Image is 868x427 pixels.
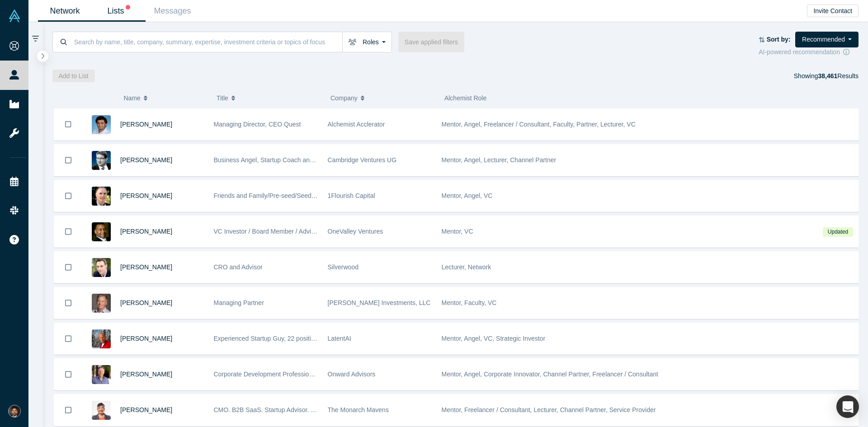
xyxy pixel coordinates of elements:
[214,156,367,164] span: Business Angel, Startup Coach and best-selling author
[795,32,859,47] button: Recommended
[214,263,263,271] span: CRO and Advisor
[54,287,82,319] button: Bookmark
[92,187,111,206] img: David Lane's Profile Image
[442,192,493,199] span: Mentor, Angel, VC
[328,156,397,164] span: Cambridge Ventures UG
[92,365,111,384] img: Josh Ewing's Profile Image
[330,89,435,108] button: Company
[54,323,82,354] button: Bookmark
[794,70,859,82] div: Showing
[328,263,359,271] span: Silverwood
[54,180,82,211] button: Bookmark
[214,121,301,128] span: Managing Director, CEO Quest
[328,406,389,413] span: The Monarch Mavens
[330,89,358,108] span: Company
[123,89,207,108] button: Name
[38,0,92,22] a: Network
[823,227,853,237] span: Updated
[214,371,453,378] span: Corporate Development Professional | ex-Visa, Autodesk, Synopsys, Bright Machines
[92,115,111,134] img: Gnani Palanikumar's Profile Image
[442,121,636,128] span: Mentor, Angel, Freelancer / Consultant, Faculty, Partner, Lecturer, VC
[328,228,383,235] span: OneValley Ventures
[92,151,111,170] img: Martin Giese's Profile Image
[807,5,859,17] button: Invite Contact
[214,406,509,413] span: CMO. B2B SaaS. Startup Advisor. Non-Profit Leader. TEDx Speaker. Founding LP at How Women Invest.
[120,156,172,164] a: [PERSON_NAME]
[92,222,111,241] img: Juan Scarlett's Profile Image
[54,145,82,176] button: Bookmark
[54,252,82,283] button: Bookmark
[328,299,431,306] span: [PERSON_NAME] Investments, LLC
[214,228,320,235] span: VC Investor / Board Member / Advisor
[92,401,111,420] img: Sonya Pelia's Profile Image
[92,294,111,313] img: Steve King's Profile Image
[146,0,199,22] a: Messages
[8,9,21,22] img: Alchemist Vault Logo
[328,335,351,342] span: LatentAI
[214,335,354,342] span: Experienced Startup Guy, 22 positive exits to date
[120,121,172,128] a: [PERSON_NAME]
[54,216,82,247] button: Bookmark
[214,192,377,199] span: Friends and Family/Pre-seed/Seed Angel and VC Investor
[92,0,146,22] a: Lists
[767,36,791,43] strong: Sort by:
[328,371,376,378] span: Onward Advisors
[120,192,172,199] a: [PERSON_NAME]
[442,263,491,271] span: Lecturer, Network
[818,72,859,80] span: Results
[120,299,172,306] a: [PERSON_NAME]
[92,258,111,277] img: Alexander Shartsis's Profile Image
[54,394,82,426] button: Bookmark
[328,121,385,128] span: Alchemist Acclerator
[217,89,228,108] span: Title
[442,299,497,306] span: Mentor, Faculty, VC
[818,72,837,80] strong: 38,461
[54,359,82,390] button: Bookmark
[120,371,172,378] a: [PERSON_NAME]
[54,108,82,140] button: Bookmark
[442,156,557,164] span: Mentor, Angel, Lecturer, Channel Partner
[120,406,172,413] a: [PERSON_NAME]
[120,335,172,342] a: [PERSON_NAME]
[759,47,859,57] div: AI-powered recommendation
[73,31,342,52] input: Search by name, title, company, summary, expertise, investment criteria or topics of focus
[52,70,95,82] button: Add to List
[217,89,321,108] button: Title
[398,32,464,52] button: Save applied filters
[123,89,140,108] span: Name
[120,228,172,235] a: [PERSON_NAME]
[442,406,656,413] span: Mentor, Freelancer / Consultant, Lecturer, Channel Partner, Service Provider
[92,329,111,348] img: Bruce Graham's Profile Image
[120,263,172,271] a: [PERSON_NAME]
[8,405,21,418] img: Shine Oovattil's Account
[342,32,392,52] button: Roles
[442,335,546,342] span: Mentor, Angel, VC, Strategic Investor
[214,299,264,306] span: Managing Partner
[442,371,658,378] span: Mentor, Angel, Corporate Innovator, Channel Partner, Freelancer / Consultant
[328,192,375,199] span: 1Flourish Capital
[442,228,473,235] span: Mentor, VC
[444,94,486,102] span: Alchemist Role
